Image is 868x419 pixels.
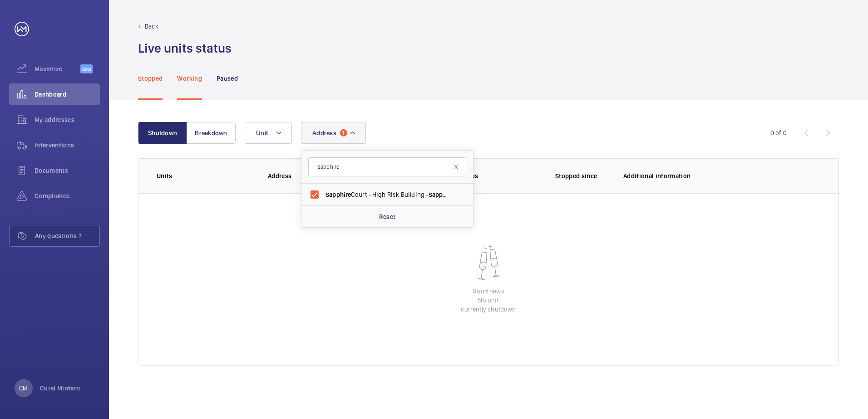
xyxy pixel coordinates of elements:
[308,157,466,176] input: Search by address
[312,129,336,136] span: Address
[256,129,268,136] span: Unit
[145,22,158,31] p: Back
[187,122,236,144] button: Breakdown
[35,64,80,73] span: Maximize
[157,171,253,180] p: Units
[35,90,100,99] span: Dashboard
[623,171,820,180] p: Additional information
[138,40,232,57] h1: Live units status
[19,384,28,393] p: CM
[325,190,450,199] span: Court - High Risk Building - [STREET_ADDRESS]
[35,191,100,200] span: Compliance
[80,64,93,73] span: Beta
[35,115,100,124] span: My addresses
[35,141,100,150] span: Interventions
[138,122,187,144] button: Shutdown
[35,231,99,240] span: Any questions ?
[429,191,454,198] span: Sapphire
[555,171,609,180] p: Stopped since
[379,212,396,221] p: Reset
[35,166,100,175] span: Documents
[325,191,351,198] span: Sapphire
[461,287,516,314] p: Good news No unit currently shutdown
[770,128,787,137] div: 0 of 0
[40,384,80,393] p: Coral Mintern
[177,74,202,83] p: Working
[268,171,397,180] p: Address
[138,74,163,83] p: Stopped
[340,129,347,136] span: 1
[217,74,238,83] p: Paused
[245,122,292,144] button: Unit
[301,122,366,144] button: Address1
